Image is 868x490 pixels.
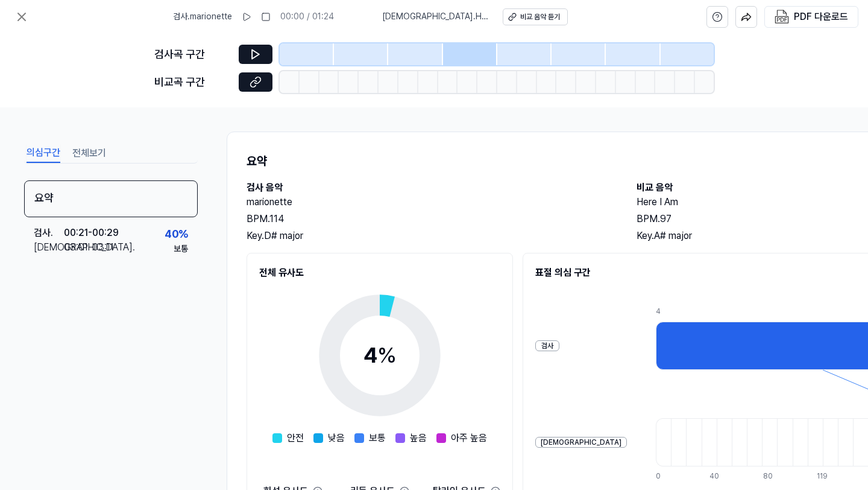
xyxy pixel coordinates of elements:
[772,7,851,27] button: PDF 다운로드
[34,226,64,240] div: 검사 .
[154,74,231,91] div: 비교곡 구간
[165,226,188,243] div: 40 %
[27,144,60,163] button: 의심구간
[363,339,397,372] div: 4
[775,10,789,24] img: PDF Download
[154,46,231,63] div: 검사곡 구간
[656,471,671,482] div: 0
[34,240,64,255] div: [DEMOGRAPHIC_DATA] .
[247,212,612,226] div: BPM. 114
[247,195,612,209] h2: marionette
[520,12,560,22] div: 비교 음악 듣기
[64,226,119,240] div: 00:21 - 00:29
[503,8,568,25] button: 비교 음악 듣기
[535,437,627,448] div: [DEMOGRAPHIC_DATA]
[174,243,188,255] div: 보통
[535,340,559,352] div: 검사
[280,11,334,23] div: 00:00 / 01:24
[451,431,487,445] span: 아주 높음
[287,431,304,445] span: 안전
[763,471,778,482] div: 80
[741,11,752,22] img: share
[247,180,612,195] h2: 검사 음악
[247,229,612,243] div: Key. D# major
[377,342,397,368] span: %
[328,431,345,445] span: 낮음
[259,266,500,280] h2: 전체 유사도
[410,431,427,445] span: 높음
[72,144,106,163] button: 전체보기
[712,11,723,23] svg: help
[817,471,832,482] div: 119
[24,180,198,217] div: 요약
[382,11,488,23] span: [DEMOGRAPHIC_DATA] . Here I Am
[173,11,232,23] span: 검사 . marionette
[369,431,386,445] span: 보통
[709,471,725,482] div: 40
[64,240,114,255] div: 03:01 - 03:11
[706,6,728,28] button: help
[794,9,848,25] div: PDF 다운로드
